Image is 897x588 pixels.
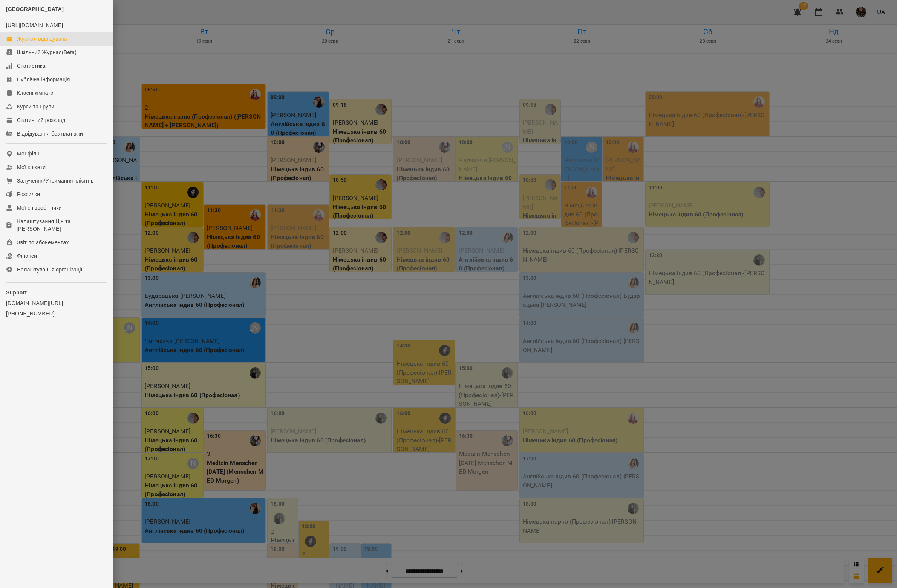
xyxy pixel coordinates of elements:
[17,190,40,198] div: Розсилки
[6,6,64,12] span: [GEOGRAPHIC_DATA]
[17,49,77,56] div: Шкільний Журнал(Beta)
[6,22,63,28] a: [URL][DOMAIN_NAME]
[17,163,46,171] div: Мої клієнти
[17,150,39,157] div: Мої філії
[17,239,69,246] div: Звіт по абонементах
[17,266,83,273] div: Налаштування організації
[17,76,70,83] div: Публічна інформація
[17,204,62,212] div: Мої співробітники
[6,310,107,317] a: [PHONE_NUMBER]
[17,177,94,184] div: Залучення/Утримання клієнтів
[17,89,54,97] div: Класні кімнати
[6,299,107,307] a: [DOMAIN_NAME][URL]
[6,289,107,296] p: Support
[17,35,67,43] div: Журнал відвідувань
[17,103,54,110] div: Курси та Групи
[17,62,46,70] div: Статистика
[17,218,107,233] div: Налаштування Цін та [PERSON_NAME]
[17,116,65,124] div: Статичний розклад
[17,252,37,260] div: Фінанси
[17,130,83,137] div: Відвідування без платіжки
